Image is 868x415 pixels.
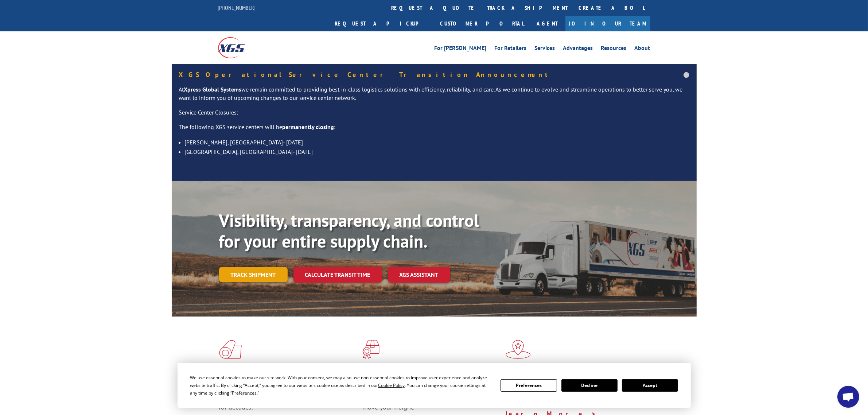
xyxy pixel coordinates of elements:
a: Open chat [837,386,859,408]
a: Services [535,45,555,53]
li: [PERSON_NAME], [GEOGRAPHIC_DATA]- [DATE] [185,137,689,147]
a: Request a pickup [330,16,435,31]
b: Visibility, transparency, and control for your entire supply chain. [219,209,479,253]
button: Decline [561,379,618,392]
p: At we remain committed to providing best-in-class logistics solutions with efficiency, reliabilit... [179,85,689,109]
div: We use essential cookies to make our site work. With your consent, we may also use non-essential ... [190,374,492,397]
strong: Xpress Global Systems [184,86,242,93]
a: Resources [601,45,627,53]
button: Preferences [501,379,557,392]
a: Advantages [563,45,593,53]
div: Cookie Consent Prompt [178,363,691,408]
h5: XGS Operational Service Center Transition Announcement [179,71,689,78]
a: Track shipment [219,267,288,282]
a: XGS ASSISTANT [388,267,450,283]
p: The following XGS service centers will be : [179,123,689,137]
u: Service Center Closures: [179,109,238,116]
a: For [PERSON_NAME] [435,45,487,53]
a: Customer Portal [435,16,530,31]
a: About [635,45,650,53]
img: xgs-icon-focused-on-flooring-red [362,340,379,359]
span: Preferences [232,390,257,396]
span: Cookie Policy [378,382,405,388]
a: Agent [530,16,565,31]
img: xgs-icon-flagship-distribution-model-red [506,340,531,359]
a: For Retailers [495,45,527,53]
a: Join Our Team [565,16,650,31]
a: [PHONE_NUMBER] [218,4,256,11]
button: Accept [622,379,678,392]
img: xgs-icon-total-supply-chain-intelligence-red [219,340,242,359]
a: Calculate transit time [293,267,382,283]
li: [GEOGRAPHIC_DATA], [GEOGRAPHIC_DATA]- [DATE] [185,147,689,156]
strong: permanently closing [283,123,334,131]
